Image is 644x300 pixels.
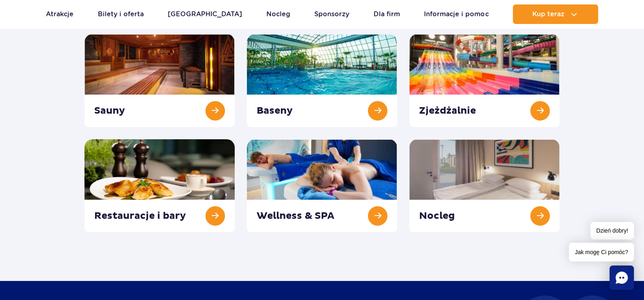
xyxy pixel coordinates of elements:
a: Informacje i pomoc [424,4,488,24]
a: Atrakcje [46,4,73,24]
div: Chat [609,265,634,290]
span: Jak mogę Ci pomóc? [569,243,634,261]
span: Kup teraz [532,11,564,18]
a: Bilety i oferta [98,4,144,24]
span: Dzień dobry! [590,222,634,240]
button: Kup teraz [513,4,598,24]
a: Sponsorzy [314,4,349,24]
a: [GEOGRAPHIC_DATA] [168,4,242,24]
a: Nocleg [266,4,290,24]
a: Dla firm [374,4,400,24]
